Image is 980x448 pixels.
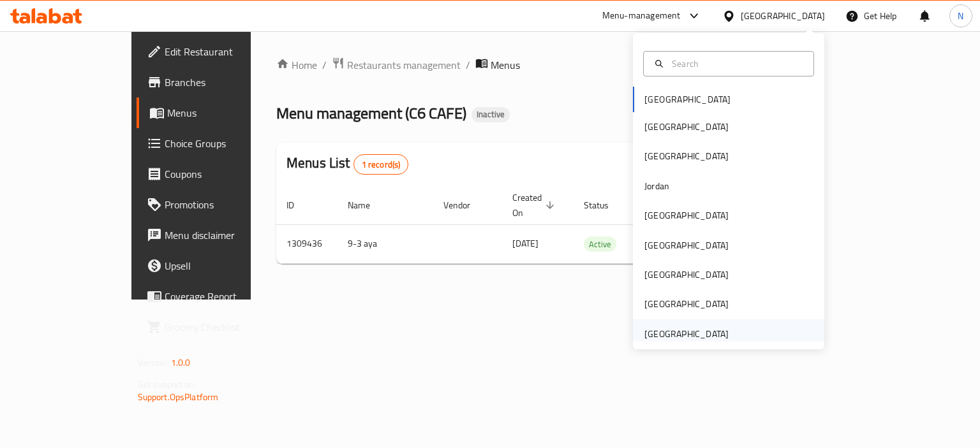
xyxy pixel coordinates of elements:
span: Version: [138,354,169,371]
span: Menu management ( C6 CAFE ) [276,99,466,127]
span: Promotions [165,197,285,212]
div: Jordan [644,179,669,193]
li: / [466,57,470,73]
a: Menu disclaimer [137,220,295,250]
a: Restaurants management [332,57,461,73]
div: Total records count [353,154,409,175]
span: Inactive [471,109,510,120]
nav: breadcrumb [276,57,823,73]
a: Edit Restaurant [137,36,295,67]
span: Choice Groups [165,136,285,151]
td: 1309436 [276,224,338,263]
li: / [322,57,327,73]
td: 9-3 aya [338,224,433,263]
div: [GEOGRAPHIC_DATA] [644,149,729,163]
a: Menus [137,98,295,128]
span: Name [348,198,387,213]
h2: Menus List [286,154,408,175]
span: 1.0.0 [171,354,191,371]
div: [GEOGRAPHIC_DATA] [741,9,825,23]
span: Grocery Checklist [165,319,285,335]
input: Search [667,57,806,71]
a: Choice Groups [137,128,295,159]
span: 1 record(s) [354,159,408,171]
table: enhanced table [276,186,910,264]
div: Menu-management [602,8,681,24]
span: Coverage Report [165,289,285,304]
span: Menu disclaimer [165,228,285,243]
span: Menus [491,57,520,73]
span: Restaurants management [347,57,461,73]
span: Coupons [165,166,285,182]
div: [GEOGRAPHIC_DATA] [644,297,729,311]
span: Status [584,198,625,213]
span: Menus [167,105,285,120]
div: [GEOGRAPHIC_DATA] [644,327,729,341]
span: [DATE] [512,235,538,252]
span: Created On [512,190,558,220]
div: [GEOGRAPHIC_DATA] [644,120,729,134]
span: Vendor [443,198,487,213]
span: N [958,9,963,23]
span: Active [584,237,616,252]
div: [GEOGRAPHIC_DATA] [644,238,729,252]
a: Coupons [137,159,295,189]
a: Home [276,57,317,73]
span: Edit Restaurant [165,44,285,59]
a: Support.OpsPlatform [138,389,219,405]
div: Inactive [471,107,510,122]
a: Upsell [137,250,295,281]
a: Grocery Checklist [137,312,295,342]
a: Promotions [137,189,295,220]
span: Branches [165,75,285,90]
span: Get support on: [138,376,197,393]
a: Coverage Report [137,281,295,312]
div: [GEOGRAPHIC_DATA] [644,208,729,222]
span: Upsell [165,258,285,273]
div: [GEOGRAPHIC_DATA] [644,268,729,282]
span: ID [286,198,311,213]
a: Branches [137,67,295,98]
